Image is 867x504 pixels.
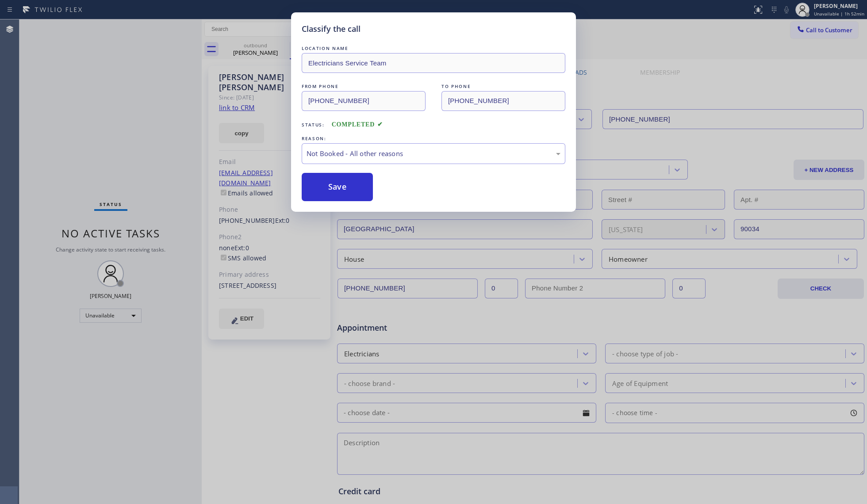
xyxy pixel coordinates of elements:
[302,173,373,201] button: Save
[302,122,325,128] span: Status:
[302,82,426,91] div: FROM PHONE
[302,134,565,143] div: REASON:
[302,91,426,111] input: From phone
[332,121,383,128] span: COMPLETED
[441,91,565,111] input: To phone
[302,23,361,35] h5: Classify the call
[302,44,565,53] div: LOCATION NAME
[307,149,560,159] div: Not Booked - All other reasons
[441,82,565,91] div: TO PHONE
